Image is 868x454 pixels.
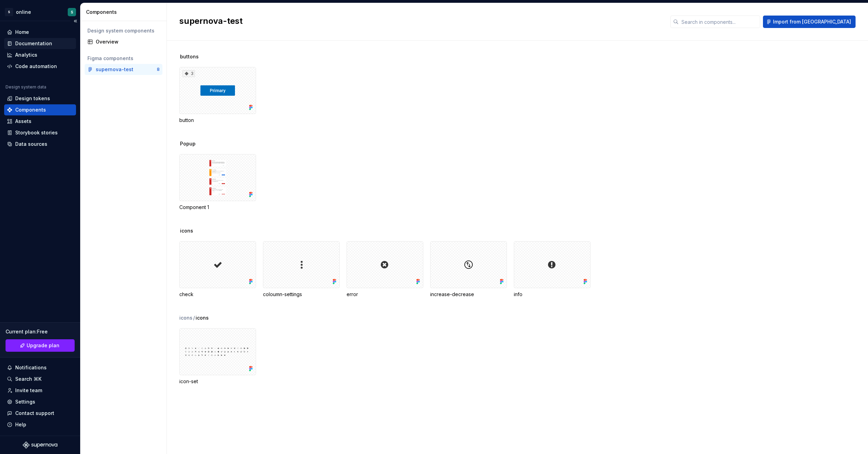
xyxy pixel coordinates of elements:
[4,139,76,150] a: Data sources
[4,362,76,373] button: Notifications
[70,16,80,26] button: Collapse sidebar
[4,127,76,138] a: Storybook stories
[15,129,58,136] div: Storybook stories
[4,408,76,419] button: Contact support
[347,241,423,298] div: error
[179,328,256,385] div: icon-set
[15,387,42,394] div: Invite team
[85,64,162,75] a: supernova-test8
[763,16,856,28] button: Import from [GEOGRAPHIC_DATA]
[15,376,41,382] div: Search ⌘K
[4,385,76,396] a: Invite team
[4,373,76,385] button: Search ⌘K
[5,8,13,16] div: S
[1,4,79,19] button: SonlineS
[4,49,76,60] a: Analytics
[15,106,46,113] div: Components
[4,116,76,127] a: Assets
[23,442,57,448] svg: Supernova Logo
[179,16,662,27] h2: supernova-test
[15,118,31,125] div: Assets
[180,53,199,60] span: buttons
[4,93,76,104] a: Design tokens
[179,154,256,211] div: Component 1
[4,27,76,38] a: Home
[179,241,256,298] div: check
[180,227,193,234] span: icons
[157,67,160,72] div: 8
[193,314,195,321] span: /
[86,9,164,16] div: Components
[15,398,35,405] div: Settings
[6,84,46,90] div: Design system data
[15,95,50,102] div: Design tokens
[85,36,162,47] a: Overview
[15,29,29,36] div: Home
[514,241,591,298] div: info
[179,378,256,385] div: icon-set
[430,241,507,298] div: increase-decrease
[179,204,256,211] div: Component 1
[263,241,340,298] div: coloumn-settings
[16,9,31,16] div: online
[15,51,37,58] div: Analytics
[4,61,76,72] a: Code automation
[87,27,160,34] div: Design system components
[6,339,75,352] a: Upgrade plan
[679,16,760,28] input: Search in components...
[6,328,75,335] div: Current plan : Free
[15,421,26,428] div: Help
[179,291,256,298] div: check
[179,314,192,321] div: icons
[4,38,76,49] a: Documentation
[27,342,59,349] span: Upgrade plan
[15,63,57,70] div: Code automation
[179,117,256,124] div: button
[96,66,133,73] div: supernova-test
[96,38,160,45] div: Overview
[15,141,47,148] div: Data sources
[263,291,340,298] div: coloumn-settings
[180,140,196,147] span: Popup
[4,104,76,115] a: Components
[347,291,423,298] div: error
[773,18,851,25] span: Import from [GEOGRAPHIC_DATA]
[514,291,591,298] div: info
[15,40,52,47] div: Documentation
[182,70,195,77] div: 3
[179,67,256,124] div: 3button
[430,291,507,298] div: increase-decrease
[15,364,47,371] div: Notifications
[196,314,209,321] span: icons
[87,55,160,62] div: Figma components
[71,9,73,15] div: S
[15,410,54,417] div: Contact support
[4,396,76,407] a: Settings
[4,419,76,430] button: Help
